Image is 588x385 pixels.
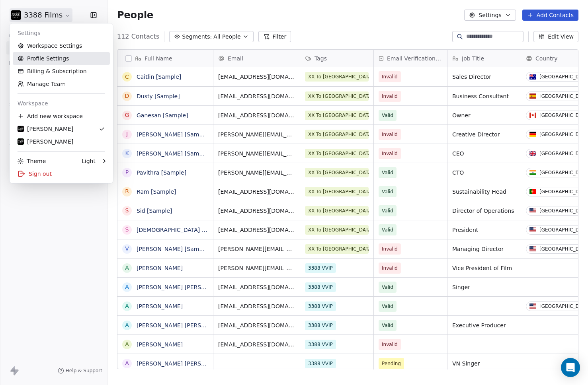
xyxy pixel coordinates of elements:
[13,52,110,65] a: Profile Settings
[18,157,46,165] div: Theme
[13,167,110,180] div: Sign out
[18,126,24,132] img: 3388Films_Logo_White.jpg
[13,110,110,122] div: Add new workspace
[18,125,73,133] div: [PERSON_NAME]
[13,27,110,39] div: Settings
[13,78,110,90] a: Manage Team
[13,65,110,78] a: Billing & Subscription
[18,138,24,145] img: 3388Films_Logo_White.jpg
[13,97,110,110] div: Workspace
[13,39,110,52] a: Workspace Settings
[18,138,73,146] div: [PERSON_NAME]
[82,157,96,165] div: Light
